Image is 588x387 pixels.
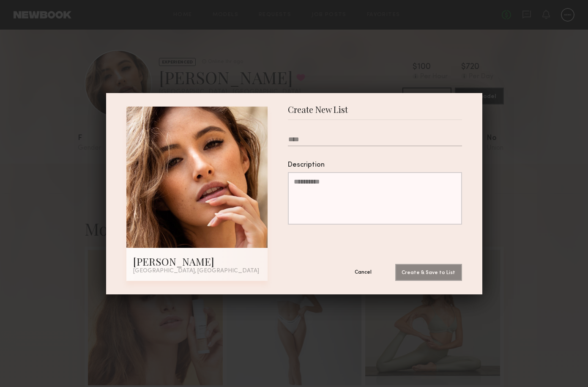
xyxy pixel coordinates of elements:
div: Description [288,162,462,169]
button: Cancel [338,263,388,280]
div: [PERSON_NAME] [133,255,261,268]
button: Create & Save to List [395,264,462,281]
span: Create New List [288,107,348,119]
textarea: Description [288,172,462,225]
div: [GEOGRAPHIC_DATA], [GEOGRAPHIC_DATA] [133,268,261,274]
